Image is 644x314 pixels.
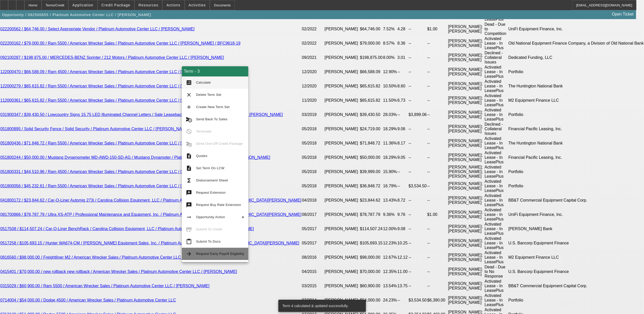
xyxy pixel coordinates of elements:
mat-icon: calculate [186,80,192,86]
a: 122000470 / $66,588.09 / Ram 4500 / American Wrecker Sales / Platinum Automotive Center LLC / [PE... [0,70,240,74]
td: 12.00% [383,222,397,236]
td: 04/2018 [302,193,324,207]
td: Activated Lease - In LeasePlus [484,236,508,250]
a: 022200162 / $79,000.00 / Ram 5500 / American Wrecker Sales / Platinum Automotive Center LLC / [PE... [0,41,240,45]
td: 6.73 [397,93,408,108]
td: -- [397,165,408,179]
td: $70,000.00 [360,265,383,279]
td: [PERSON_NAME]; [PERSON_NAME] [448,79,484,93]
td: $39,999.00 [360,165,383,179]
td: -- [397,108,408,122]
mat-icon: arrow_right_alt [186,214,192,220]
td: 9.36% [383,207,397,222]
span: Request Extension [196,191,226,194]
td: -- [427,65,448,79]
td: U.S. Bancorp Equipment Finance [508,236,644,250]
td: 12.35% [383,265,397,279]
td: [PERSON_NAME] [324,236,360,250]
td: UniFi Equipment Finance, Inc. [508,207,644,222]
td: -- [397,65,408,79]
mat-icon: description [186,165,192,171]
td: $39,430.50 [360,108,383,122]
td: 08/2017 [302,207,324,222]
td: [PERSON_NAME] [324,293,360,307]
span: Opportunity / 092500655 / Platinum Automotive Center LLC / [PERSON_NAME] [2,13,151,17]
a: 0415401 / $70,000.00 / new rollback new rollback / American Wrecker Sales / Platinum Automotive C... [0,269,237,274]
span: Quotes [196,154,207,158]
td: [PERSON_NAME]; [PERSON_NAME] [448,93,484,108]
td: 07/2014 [302,293,324,307]
td: [PERSON_NAME]; [PERSON_NAME] [448,179,484,193]
td: $98,000.00 [360,250,383,265]
td: $1.00 [427,22,448,36]
td: $79,000.00 [360,36,383,50]
td: $65,615.82 [360,79,383,93]
td: 13.54% [383,279,397,293]
td: UniFi Equipment Finance, Inc. [508,22,644,36]
td: 12.23% [383,236,397,250]
td: 12.12 [397,250,408,265]
td: [PERSON_NAME]; [PERSON_NAME]; [PERSON_NAME] [448,165,484,179]
td: $50,000.00 [360,150,383,165]
td: Dedicated Funding, LLC [508,50,644,65]
a: 122000279 / $65,615.82 / Ram 5500 / American Wrecker Sales / Platinum Automotive Center LLC / [PE... [0,84,240,88]
td: [PERSON_NAME]; [PERSON_NAME] [448,136,484,150]
td: 28.03% [383,108,397,122]
td: 15.90% [383,165,397,179]
td: 18.29% [383,122,397,136]
td: 13.43% [383,193,397,207]
td: 10.25 [397,236,408,250]
td: $36,848.72 [360,179,383,193]
mat-icon: arrow_forward [186,251,192,257]
td: -- [408,122,427,136]
td: -- [408,50,427,65]
td: [PERSON_NAME]; [PERSON_NAME] [448,150,484,165]
td: BB&T Commercial Equipment Capital Corp. [508,279,644,293]
td: -- [427,122,448,136]
td: Stearns Bank [508,222,644,236]
td: -- [408,93,427,108]
td: $71,848.72 [360,136,383,150]
td: $3,534.50 [408,179,427,193]
td: 08/2016 [302,250,324,265]
a: 112000361 / $65,615.82 / Ram 5500 / American Wrecker Sales / Platinum Automotive Center LLC / [PE... [0,98,214,102]
button: Application [68,0,97,10]
mat-icon: clear [186,92,192,98]
td: -- [408,279,427,293]
td: 05/2018 [302,122,324,136]
td: [PERSON_NAME] [324,279,360,293]
td: [PERSON_NAME] [324,65,360,79]
td: -- [427,265,448,279]
td: Portfolio [508,179,644,193]
td: 05/2018 [302,136,324,150]
td: [PERSON_NAME]; [PERSON_NAME] [448,65,484,79]
td: Activated Lease - In LeasePlus [484,65,508,79]
td: $3,899.06 [408,108,427,122]
td: M2 Equipment Finance LLC [508,250,644,265]
td: -- [427,108,448,122]
td: 03/2019 [302,108,324,122]
td: 16.79% [383,179,397,193]
span: Resources [139,3,158,7]
td: Dead - Due to No Response [484,265,508,279]
td: $198,875.00 [360,50,383,65]
td: 12/2020 [302,79,324,93]
td: 13.75 [397,279,408,293]
button: Activities [185,0,210,10]
td: 9.76 [397,207,408,222]
td: -- [408,222,427,236]
span: Set Term On LCW [196,166,224,170]
span: Credit Package [102,3,130,7]
td: [PERSON_NAME]; [PERSON_NAME] [448,50,484,65]
td: $1.00 [427,207,448,222]
td: -- [408,193,427,207]
a: 051800056 / $45,232.61 / Ram 5500 / American Wrecker Sales / Platinum Automotive Center LLC / [PE... [0,184,240,188]
td: Activated Lease - In LeasePlus [484,207,508,222]
td: Activated Lease - In LeasePlus [484,136,508,150]
span: Submit To Docs [196,240,221,243]
td: 9.05 [397,150,408,165]
td: 11.36% [383,136,397,150]
td: The Huntington National Bank [508,136,644,150]
td: [PERSON_NAME] [324,122,360,136]
td: 9.06 [397,122,408,136]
